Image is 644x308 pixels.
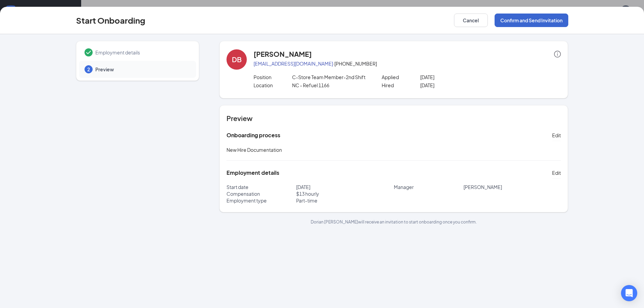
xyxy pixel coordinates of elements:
[226,197,296,204] p: Employment type
[226,184,296,190] p: Start date
[226,114,561,123] h4: Preview
[76,15,145,26] h3: Start Onboarding
[495,14,568,27] button: Confirm and Send Invitation
[621,285,637,301] div: Open Intercom Messenger
[296,190,394,197] p: $ 13 hourly
[232,55,242,64] div: DB
[226,147,282,153] span: New Hire Documentation
[552,167,561,178] button: Edit
[95,66,189,73] span: Preview
[292,82,369,89] p: NC - Refuel 1166
[454,14,488,27] button: Cancel
[85,48,93,56] svg: Checkmark
[296,184,394,190] p: [DATE]
[463,184,561,190] p: [PERSON_NAME]
[394,184,463,190] p: Manager
[226,132,280,139] h5: Onboarding process
[254,74,292,80] p: Position
[292,74,369,80] p: C-Store Team Member-2nd Shift
[420,82,497,89] p: [DATE]
[254,49,312,59] h4: [PERSON_NAME]
[226,190,296,197] p: Compensation
[254,82,292,89] p: Location
[554,51,561,57] span: info-circle
[552,130,561,141] button: Edit
[382,82,420,89] p: Hired
[226,169,279,176] h5: Employment details
[552,132,561,139] span: Edit
[87,66,90,73] span: 2
[552,169,561,176] span: Edit
[254,60,561,67] p: · [PHONE_NUMBER]
[219,219,568,225] p: Dorian [PERSON_NAME] will receive an invitation to start onboarding once you confirm.
[254,61,333,67] a: [EMAIL_ADDRESS][DOMAIN_NAME]
[382,74,420,80] p: Applied
[95,49,189,56] span: Employment details
[420,74,497,80] p: [DATE]
[296,197,394,204] p: Part-time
